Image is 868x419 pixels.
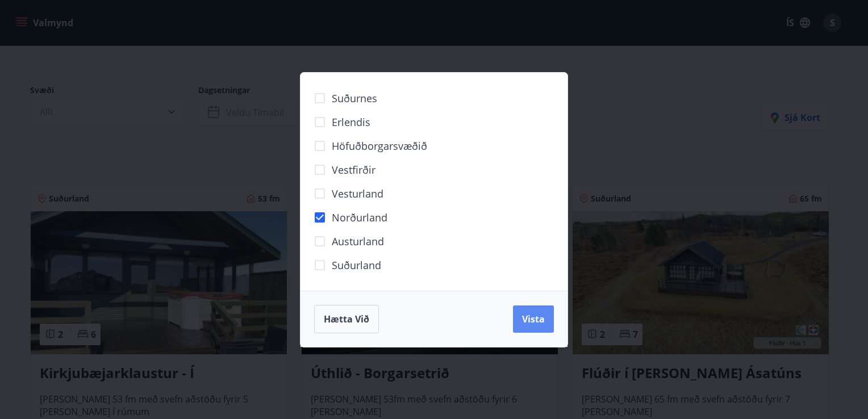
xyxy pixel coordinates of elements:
span: Austurland [332,234,384,249]
button: Vista [513,305,554,333]
button: Hætta við [314,305,379,333]
span: Suðurland [332,258,381,273]
span: Erlendis [332,115,370,129]
span: Hætta við [324,313,369,325]
span: Vestfirðir [332,162,375,177]
span: Vista [522,313,545,325]
span: Norðurland [332,210,387,225]
span: Höfuðborgarsvæðið [332,139,427,153]
span: Vesturland [332,186,383,201]
span: Suðurnes [332,91,377,106]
